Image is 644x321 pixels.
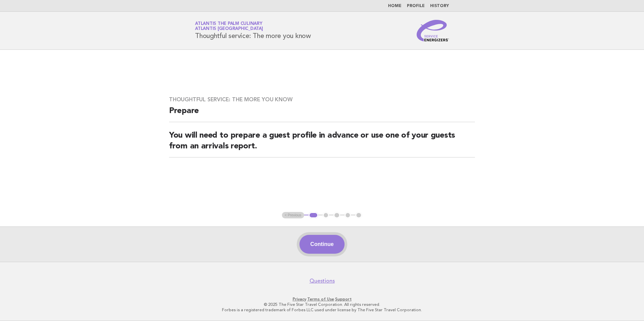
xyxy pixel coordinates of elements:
a: Home [388,4,401,8]
button: Continue [299,235,344,254]
button: 1 [309,212,318,219]
a: Terms of Use [307,297,334,301]
a: Atlantis The Palm CulinaryAtlantis [GEOGRAPHIC_DATA] [195,22,263,31]
h2: You will need to prepare a guest profile in advance or use one of your guests from an arrivals re... [169,130,475,157]
p: · · [116,296,528,302]
img: Service Energizers [417,20,449,41]
p: Forbes is a registered trademark of Forbes LLC used under license by The Five Star Travel Corpora... [116,307,528,313]
a: Questions [310,278,335,284]
h3: Thoughtful service: The more you know [169,96,475,103]
a: Support [335,297,352,301]
a: Profile [407,4,425,8]
span: Atlantis [GEOGRAPHIC_DATA] [195,27,263,31]
h1: Thoughtful service: The more you know [195,22,311,39]
h2: Prepare [169,106,475,122]
a: History [430,4,449,8]
a: Privacy [293,297,306,301]
p: © 2025 The Five Star Travel Corporation. All rights reserved. [116,302,528,307]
